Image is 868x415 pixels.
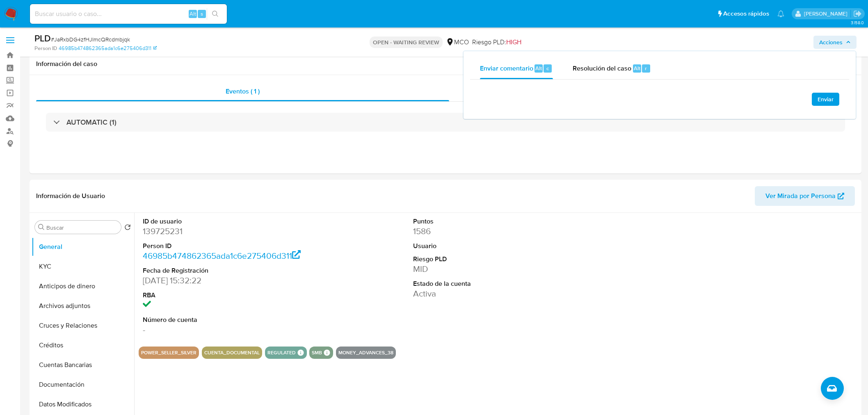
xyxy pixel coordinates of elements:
a: 46985b474862365ada1c6e275406d311 [59,45,157,52]
button: Enviar [812,93,839,106]
h1: Información de Usuario [36,192,105,200]
button: Documentación [32,375,134,394]
span: # JaRxbDG4zfHJImcQRcdmbjqk [51,35,130,43]
span: r [645,64,647,72]
dt: Estado de la cuenta [413,279,585,288]
button: Buscar [38,224,45,230]
span: Accesos rápidos [723,9,769,18]
span: Alt [190,10,196,18]
span: Enviar comentario [480,63,533,73]
span: Ver Mirada por Persona [765,186,836,206]
button: search-icon [207,8,224,20]
button: Cuentas Bancarias [32,355,134,375]
button: General [32,237,134,257]
b: PLD [34,32,51,45]
span: c [546,64,549,72]
span: Resolución del caso [573,63,631,73]
dt: Puntos [413,217,585,226]
button: Ver Mirada por Persona [755,186,855,206]
dt: Usuario [413,242,585,251]
button: Datos Modificados [32,394,134,414]
div: MCO [446,38,469,47]
input: Buscar usuario o caso... [30,9,227,19]
button: KYC [32,257,134,276]
h1: Información del caso [36,60,855,68]
button: Anticipos de dinero [32,276,134,296]
span: s [201,10,203,18]
dd: [DATE] 15:32:22 [143,275,315,286]
b: Person ID [34,45,57,52]
p: felipe.cayon@mercadolibre.com [804,10,850,18]
button: Cruces y Relaciones [32,316,134,335]
dt: Número de cuenta [143,315,315,324]
a: Salir [853,9,862,18]
button: Créditos [32,335,134,355]
dd: Activa [413,288,585,299]
dt: Fecha de Registración [143,266,315,275]
dd: - [143,324,315,335]
dt: Person ID [143,242,315,251]
span: Riesgo PLD: [472,38,521,47]
a: 46985b474862365ada1c6e275406d311 [143,250,301,262]
span: Eventos ( 1 ) [226,87,260,96]
dd: 139725231 [143,226,315,237]
dd: MID [413,263,585,275]
span: Alt [535,64,542,72]
dd: 1586 [413,226,585,237]
p: OPEN - WAITING REVIEW [370,36,443,48]
button: Acciones [813,36,857,49]
dt: RBA [143,291,315,300]
dt: Riesgo PLD [413,255,585,264]
span: HIGH [506,37,521,47]
button: Volver al orden por defecto [124,224,131,233]
span: Alt [634,64,640,72]
dt: ID de usuario [143,217,315,226]
a: Notificaciones [777,10,784,17]
span: Acciones [819,36,843,49]
h3: AUTOMATIC (1) [66,118,116,127]
div: AUTOMATIC (1) [46,113,845,132]
span: Enviar [818,93,834,105]
button: Archivos adjuntos [32,296,134,316]
input: Buscar [46,224,118,231]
